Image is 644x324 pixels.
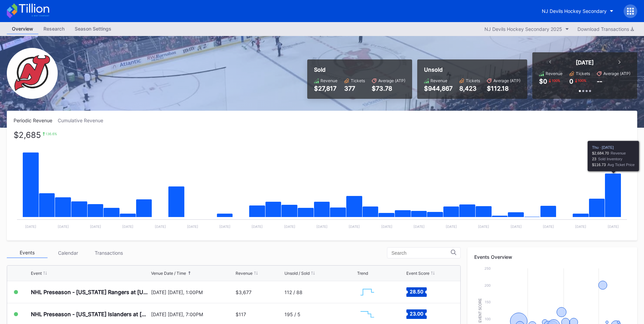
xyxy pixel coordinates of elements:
[187,224,198,229] text: [DATE]
[485,300,491,304] text: 150
[58,118,109,123] div: Cumulative Revenue
[372,85,405,92] div: $73.78
[284,271,310,276] div: Unsold / Sold
[155,224,166,229] text: [DATE]
[577,26,634,32] div: Download Transactions
[493,78,520,83] div: Average (ATP)
[537,5,619,17] button: NJ Devils Hockey Secondary
[7,48,58,99] img: NJ_Devils_Hockey_Secondary.png
[406,271,429,276] div: Event Score
[357,271,368,276] div: Trend
[574,24,637,34] button: Download Transactions
[485,317,491,321] text: 100
[357,306,378,323] svg: Chart title
[484,26,562,32] div: NJ Devils Hockey Secondary 2025
[219,224,231,229] text: [DATE]
[58,224,69,229] text: [DATE]
[314,85,337,92] div: $27,817
[542,8,607,14] div: NJ Devils Hockey Secondary
[320,78,337,83] div: Revenue
[410,289,423,294] text: 28.50
[14,132,630,234] svg: Chart title
[88,248,129,258] div: Transactions
[38,24,70,34] a: Research
[70,24,116,34] div: Season Settings
[487,85,520,92] div: $112.18
[603,71,630,76] div: Average (ATP)
[478,298,482,323] text: Event Score
[31,311,149,318] div: NHL Preseason - [US_STATE] Islanders at [US_STATE] Devils
[236,271,253,276] div: Revenue
[569,78,573,85] div: 0
[378,78,405,83] div: Average (ATP)
[236,311,246,317] div: $117
[424,85,453,92] div: $944,867
[7,248,48,258] div: Events
[236,289,252,295] div: $3,677
[14,118,58,123] div: Periodic Revenue
[543,224,554,229] text: [DATE]
[459,85,480,92] div: 8,423
[14,132,41,138] div: $2,685
[31,271,42,276] div: Event
[31,289,149,295] div: NHL Preseason - [US_STATE] Rangers at [US_STATE] Devils
[349,224,360,229] text: [DATE]
[424,66,520,73] div: Unsold
[410,311,423,317] text: 23.00
[316,224,328,229] text: [DATE]
[357,284,378,301] svg: Chart title
[344,85,365,92] div: 377
[25,224,36,229] text: [DATE]
[430,78,447,83] div: Revenue
[252,224,263,229] text: [DATE]
[90,224,101,229] text: [DATE]
[484,283,491,287] text: 200
[511,224,522,229] text: [DATE]
[391,250,451,256] input: Search
[45,132,57,136] div: 136.6 %
[466,78,480,83] div: Tickets
[48,248,88,258] div: Calendar
[478,224,489,229] text: [DATE]
[576,59,594,66] div: [DATE]
[597,78,602,85] div: --
[546,71,563,76] div: Revenue
[481,24,572,34] button: NJ Devils Hockey Secondary 2025
[122,224,133,229] text: [DATE]
[284,289,302,295] div: 112 / 88
[484,266,491,270] text: 250
[413,224,425,229] text: [DATE]
[38,24,70,34] div: Research
[608,224,619,229] text: [DATE]
[284,224,295,229] text: [DATE]
[539,78,547,85] div: $0
[7,24,38,34] a: Overview
[314,66,405,73] div: Sold
[446,224,457,229] text: [DATE]
[551,78,561,83] div: 100 %
[575,224,586,229] text: [DATE]
[151,271,186,276] div: Venue Date / Time
[151,289,234,295] div: [DATE] [DATE], 1:00PM
[577,78,587,83] div: 100 %
[151,311,234,317] div: [DATE] [DATE], 7:00PM
[381,224,392,229] text: [DATE]
[576,71,590,76] div: Tickets
[284,311,300,317] div: 195 / 5
[474,254,630,260] div: Events Overview
[351,78,365,83] div: Tickets
[70,24,116,34] a: Season Settings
